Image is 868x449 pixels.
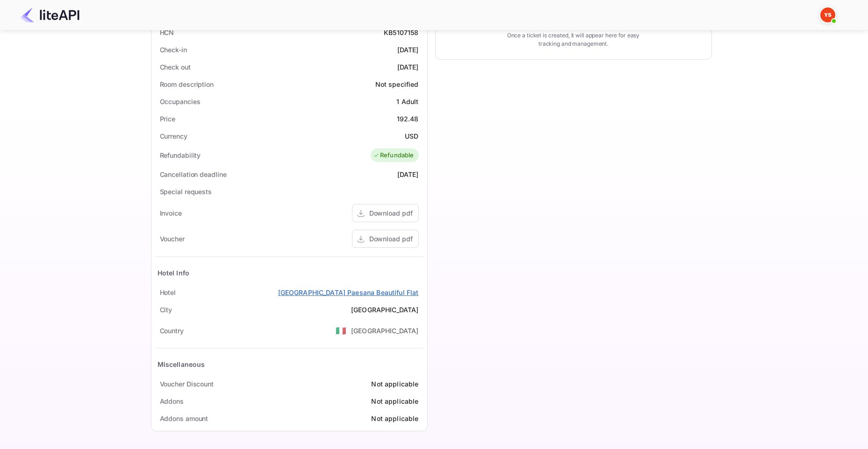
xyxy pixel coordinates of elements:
[160,150,201,160] div: Refundability
[371,396,418,406] div: Not applicable
[158,359,205,369] div: Miscellaneous
[369,208,413,218] div: Download pdf
[160,62,191,72] div: Check out
[396,97,418,106] div: 1 Adult
[369,234,413,244] div: Download pdf
[160,114,176,124] div: Price
[371,379,418,389] div: Not applicable
[160,396,184,406] div: Addons
[160,379,214,389] div: Voucher Discount
[21,7,79,22] img: LiteAPI Logo
[160,414,208,423] div: Addons amount
[336,322,346,339] span: United States
[160,234,185,244] div: Voucher
[160,28,174,37] div: HCN
[371,414,418,423] div: Not applicable
[278,288,419,297] a: [GEOGRAPHIC_DATA] Paesana Beautiful Flat
[373,151,414,160] div: Refundable
[351,326,419,336] div: [GEOGRAPHIC_DATA]
[397,169,419,179] div: [DATE]
[160,131,187,141] div: Currency
[160,45,187,55] div: Check-in
[820,7,835,22] img: Yandex Support
[405,131,418,141] div: USD
[375,79,419,89] div: Not specified
[500,31,647,48] p: Once a ticket is created, it will appear here for easy tracking and management.
[160,79,214,89] div: Room description
[160,169,227,179] div: Cancellation deadline
[397,114,419,124] div: 192.48
[160,97,201,106] div: Occupancies
[397,45,419,55] div: [DATE]
[384,28,418,37] div: KB5107158
[160,187,212,196] div: Special requests
[160,305,172,315] div: City
[160,208,182,218] div: Invoice
[158,268,190,278] div: Hotel Info
[160,326,184,336] div: Country
[351,305,419,315] div: [GEOGRAPHIC_DATA]
[397,62,419,72] div: [DATE]
[160,288,176,297] div: Hotel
